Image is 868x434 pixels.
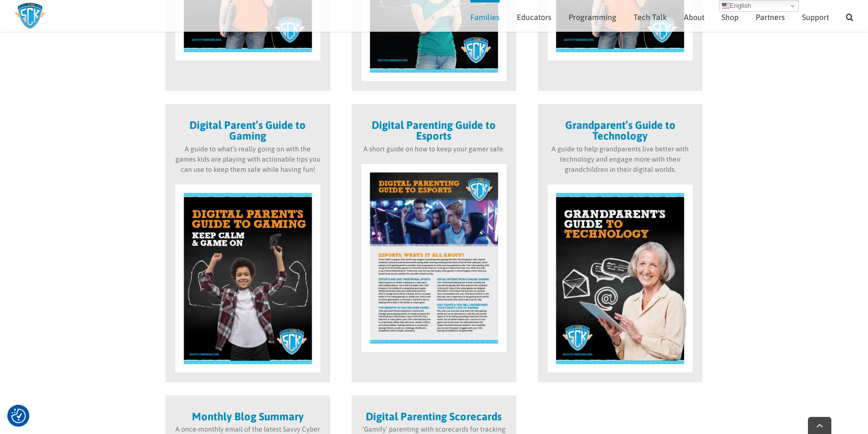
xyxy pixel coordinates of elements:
img: parents-guide-eSports [361,164,507,352]
strong: Grandparent’s Guide to Technology [565,119,676,142]
span: Shop [721,13,739,21]
img: Revisit consent button [11,409,26,423]
strong: Digital Parenting Guide to Esports [372,119,496,142]
img: grandparents-guide-cover [548,185,693,372]
img: en [722,2,730,10]
span: Programming [569,13,616,21]
span: About [684,13,704,21]
span: Families [470,13,500,21]
img: gaming-guide-cover [175,185,320,372]
p: A guide to what’s really going on with the games kids are playing with actionable tips you can us... [175,144,320,175]
span: Educators [517,13,551,21]
p: A short guide on how to keep your gamer safe. [361,144,507,154]
strong: Digital Parent’s Guide to Gaming [190,119,306,142]
span: Partners [756,13,785,21]
img: Savvy Cyber Kids Logo [15,2,45,29]
button: Consent Preferences [11,409,26,423]
span: Support [802,13,829,21]
strong: Digital Parenting Scorecards [366,410,502,423]
strong: Monthly Blog Summary [192,410,304,423]
span: Tech Talk [634,13,667,21]
p: A guide to help grandparents live better with technology and engage more with their grandchildren... [548,144,693,175]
